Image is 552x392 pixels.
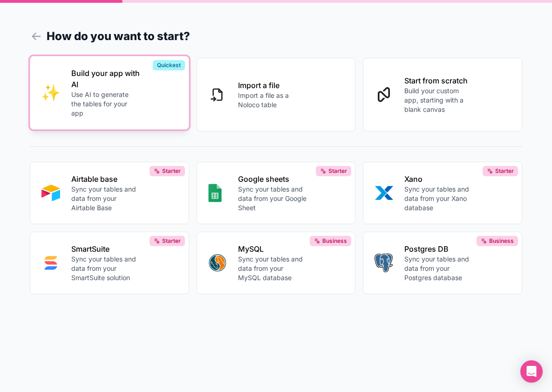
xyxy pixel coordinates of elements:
[363,58,522,131] button: Start from scratchBuild your custom app, starting with a blank canvas
[404,75,473,86] p: Start from scratch
[238,254,307,282] p: Sync your tables and data from your MySQL database
[404,185,473,213] p: Sync your tables and data from your Xano database
[520,360,543,383] div: Open Intercom Messenger
[375,254,393,272] img: POSTGRES
[328,167,347,175] span: Starter
[404,254,473,282] p: Sync your tables and data from your Postgres database
[30,56,189,130] button: INTERNAL_WITH_AIBuild your app with AIUse AI to generate the tables for your appQuickest
[322,237,347,245] span: Business
[238,80,307,91] p: Import a file
[208,254,227,272] img: MYSQL
[41,184,60,202] img: AIRTABLE
[404,173,473,185] p: Xano
[363,162,522,224] button: XANOXanoSync your tables and data from your Xano databaseStarter
[71,68,140,90] p: Build your app with AI
[495,167,514,175] span: Starter
[162,237,181,245] span: Starter
[197,162,356,224] button: GOOGLE_SHEETSGoogle sheetsSync your tables and data from your Google SheetStarter
[30,232,189,294] button: SMART_SUITESmartSuiteSync your tables and data from your SmartSuite solutionStarter
[153,60,185,70] div: Quickest
[404,243,473,254] p: Postgres DB
[238,173,307,185] p: Google sheets
[71,185,140,213] p: Sync your tables and data from your Airtable Base
[404,86,473,114] p: Build your custom app, starting with a blank canvas
[71,173,140,185] p: Airtable base
[238,243,307,254] p: MySQL
[71,90,140,118] p: Use AI to generate the tables for your app
[363,232,522,294] button: POSTGRESPostgres DBSync your tables and data from your Postgres databaseBusiness
[197,58,356,131] button: Import a fileImport a file as a Noloco table
[489,237,514,245] span: Business
[41,83,60,102] img: INTERNAL_WITH_AI
[197,232,356,294] button: MYSQLMySQLSync your tables and data from your MySQL databaseBusiness
[41,254,60,272] img: SMART_SUITE
[375,184,393,202] img: XANO
[238,91,307,110] p: Import a file as a Noloco table
[71,254,140,282] p: Sync your tables and data from your SmartSuite solution
[71,243,140,254] p: SmartSuite
[30,28,522,45] h1: How do you want to start?
[208,184,222,202] img: GOOGLE_SHEETS
[162,167,181,175] span: Starter
[30,162,189,224] button: AIRTABLEAirtable baseSync your tables and data from your Airtable BaseStarter
[238,185,307,213] p: Sync your tables and data from your Google Sheet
